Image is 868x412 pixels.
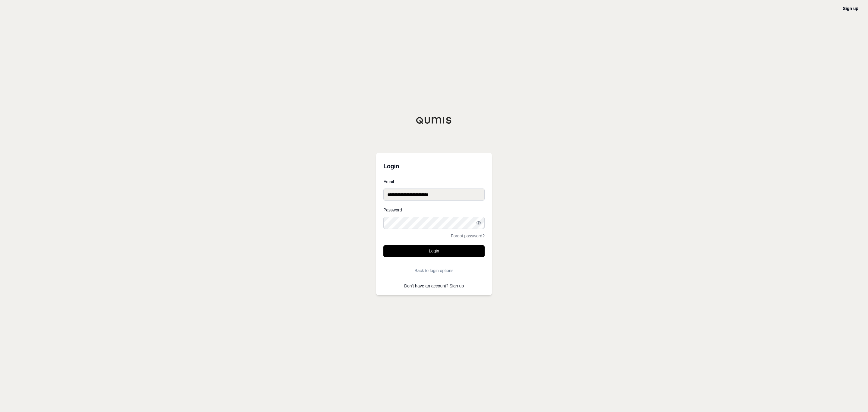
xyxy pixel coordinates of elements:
[450,284,464,288] a: Sign up
[383,179,485,184] label: Email
[383,160,485,172] h3: Login
[451,234,485,238] a: Forgot password?
[843,6,858,11] a: Sign up
[383,208,485,212] label: Password
[416,117,452,124] img: Qumis
[383,265,485,277] button: Back to login options
[383,284,485,288] p: Don't have an account?
[383,245,485,257] button: Login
